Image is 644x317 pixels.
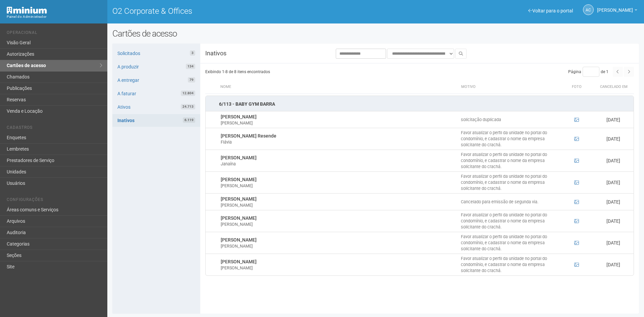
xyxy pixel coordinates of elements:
td: Cancelado para emissão de segunda via. [459,194,560,210]
a: A faturar12.804 [112,87,200,100]
div: [PERSON_NAME] [221,120,458,126]
td: Favor atualizar o perfil da unidade no portal do condomínio, e cadastrar o nome da empresa solici... [459,128,560,150]
div: [PERSON_NAME] [221,202,458,208]
td: [PERSON_NAME] [219,150,459,172]
span: 3 [190,50,195,56]
h3: Inativos [200,50,273,56]
a: Inativos6.119 [112,114,200,127]
td: [PERSON_NAME] [219,210,459,232]
td: [PERSON_NAME] Resende [219,128,459,150]
span: Cancelado em [600,85,628,89]
span: 79 [188,77,195,83]
div: [PERSON_NAME] [221,221,458,227]
span: Ana Carla de Carvalho Silva [597,1,633,13]
td: Favor atualizar o perfil da unidade no portal do condomínio, e cadastrar o nome da empresa solici... [459,232,560,254]
img: Minium [7,7,47,14]
a: Ver foto [574,240,579,246]
a: Ativos24.713 [112,101,200,113]
td: [PERSON_NAME] [219,111,459,128]
div: Flávia [221,139,458,145]
div: [PERSON_NAME] [221,243,458,249]
div: [PERSON_NAME] [221,265,458,271]
li: Cadastros [7,125,102,132]
td: Favor atualizar o perfil da unidade no portal do condomínio, e cadastrar o nome da empresa solici... [459,172,560,194]
th: Foto [560,80,594,94]
a: AC [583,4,594,15]
span: 12.804 [181,91,195,96]
td: solicitação duplicada [459,111,560,128]
td: [PERSON_NAME] [219,232,459,254]
a: [PERSON_NAME] [597,8,637,14]
td: [PERSON_NAME] [219,172,459,194]
td: Favor atualizar o perfil da unidade no portal do condomínio, e cadastrar o nome da empresa solici... [459,150,560,172]
td: [PERSON_NAME] [219,194,459,210]
span: [DATE] [606,199,620,205]
h2: Cartões de acesso [112,29,639,39]
span: [DATE] [606,136,620,142]
td: Favor atualizar o perfil da unidade no portal do condomínio, e cadastrar o nome da empresa solici... [459,210,560,232]
span: [DATE] [606,240,620,246]
a: Voltar para o portal [528,8,573,13]
a: Ver foto [574,117,579,122]
a: A produzir134 [112,60,200,73]
div: 6/113 - BABY GYM BARRA [219,101,275,108]
span: Página de 1 [568,69,608,74]
a: Ver foto [574,199,579,205]
span: Exibindo 1-8 de 8 itens encontrados [205,69,270,74]
th: Nome [219,80,460,94]
a: Ver foto [574,158,579,163]
a: Ver foto [574,262,579,267]
span: [DATE] [606,158,620,163]
span: 6.119 [183,117,195,123]
td: [PERSON_NAME] [219,254,459,275]
h1: O2 Corporate & Offices [112,7,371,15]
a: A entregar79 [112,74,200,87]
a: Ver foto [574,180,579,185]
span: 134 [186,64,195,69]
span: 24.713 [181,104,195,109]
td: Favor atualizar o perfil da unidade no portal do condomínio, e cadastrar o nome da empresa solici... [459,254,560,275]
div: [PERSON_NAME] [221,183,458,189]
a: Ver foto [574,136,579,142]
span: [DATE] [606,218,620,224]
a: Ver foto [574,218,579,224]
div: Janaína [221,161,458,167]
li: Configurações [7,197,102,204]
span: [DATE] [606,117,620,122]
a: Solicitados3 [112,47,200,60]
th: Motivo [460,80,560,94]
li: Operacional [7,30,102,37]
span: [DATE] [606,180,620,185]
span: [DATE] [606,262,620,267]
div: Painel do Administrador [7,14,102,20]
